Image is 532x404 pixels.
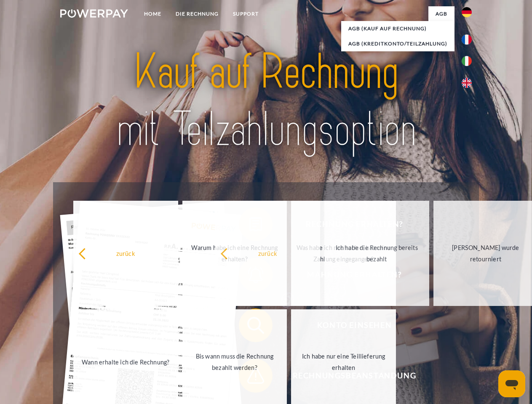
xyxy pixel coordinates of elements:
div: Bis wann muss die Rechnung bezahlt werden? [187,351,282,373]
img: logo-powerpay-white.svg [60,9,128,18]
div: zurück [78,247,173,259]
a: DIE RECHNUNG [168,6,226,21]
img: title-powerpay_de.svg [80,40,452,161]
div: zurück [220,247,315,259]
img: de [462,7,472,17]
div: Ich habe die Rechnung bereits bezahlt [329,242,424,265]
a: AGB (Kauf auf Rechnung) [341,21,454,36]
iframe: Button to launch messaging window [498,370,525,397]
img: it [462,56,472,66]
div: Wann erhalte ich die Rechnung? [78,356,173,367]
a: SUPPORT [226,6,266,21]
div: Ich habe nur eine Teillieferung erhalten [296,351,391,373]
img: fr [462,35,472,45]
a: agb [428,6,454,21]
a: Home [137,6,168,21]
a: AGB (Kreditkonto/Teilzahlung) [341,36,454,51]
div: Warum habe ich eine Rechnung erhalten? [187,242,282,265]
img: en [462,78,472,88]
